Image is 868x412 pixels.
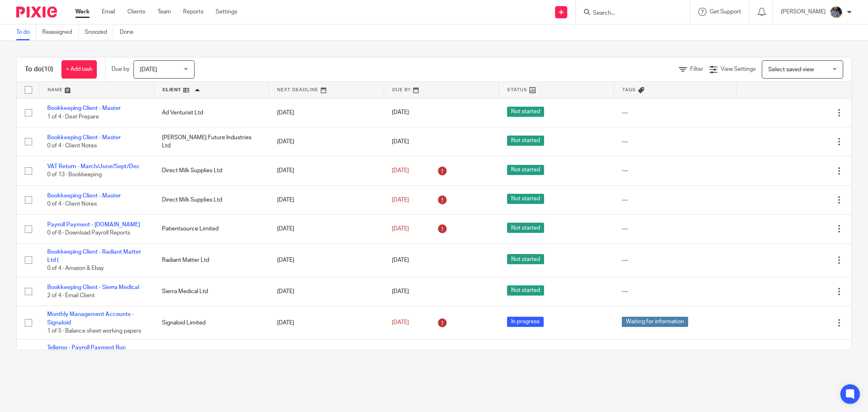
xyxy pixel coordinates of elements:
[622,196,728,204] div: ---
[721,66,756,72] span: View Settings
[47,193,120,199] a: Bookkeeping Client - Master
[154,156,269,185] td: Direct Milk Supplies Ltd
[47,164,140,169] a: VAT Return - March/June/Sept/Dec
[47,293,95,298] span: 2 of 4 · Email Client
[47,266,104,272] span: 0 of 4 · Amazon & Ebay
[507,223,544,233] span: Not started
[216,8,237,16] a: Settings
[154,340,269,373] td: Signaloid Limited
[75,8,90,16] a: Work
[47,328,141,334] span: 1 of 5 · Balance sheet working papers
[154,243,269,277] td: Radiant Matter Ltd
[16,7,57,18] img: Pixie
[392,320,409,326] span: [DATE]
[622,109,728,117] div: ---
[47,114,99,120] span: 1 of 4 · Dext Prepare
[25,65,53,74] h1: To do
[102,8,115,16] a: Email
[47,143,97,149] span: 0 of 4 · Client Notes
[120,24,140,40] a: Done
[47,172,102,178] span: 0 of 13 · Bookkeeping
[507,254,544,264] span: Not started
[710,9,741,15] span: Get Support
[47,285,139,290] a: Bookkeeping Client - Sierra Medical
[154,185,269,214] td: Direct Milk Supplies Ltd
[507,285,544,296] span: Not started
[392,257,409,263] span: [DATE]
[154,127,269,156] td: [PERSON_NAME] Future Industries Ltd
[269,156,384,185] td: [DATE]
[154,98,269,127] td: Ad Venturist Ltd
[157,8,171,16] a: Team
[269,98,384,127] td: [DATE]
[269,277,384,306] td: [DATE]
[622,256,728,264] div: ---
[392,139,409,145] span: [DATE]
[16,24,36,40] a: To do
[42,24,79,40] a: Reassigned
[592,10,665,17] input: Search
[392,197,409,203] span: [DATE]
[392,226,409,232] span: [DATE]
[154,277,269,306] td: Sierra Medical Ltd
[269,306,384,340] td: [DATE]
[47,201,97,207] span: 0 of 4 · Client Notes
[112,65,129,73] p: Due by
[47,222,140,228] a: Payroll Payment - [DOMAIN_NAME]
[127,8,145,16] a: Clients
[622,225,728,233] div: ---
[507,165,544,175] span: Not started
[47,311,134,325] a: Monthly Management Accounts - Signaloid
[830,6,843,19] img: Jaskaran%20Singh.jpeg
[47,135,120,140] a: Bookkeeping Client - Master
[47,249,141,263] a: Bookkeeping Client - Radiant Matter Ltd (
[507,317,544,327] span: In progress
[392,110,409,116] span: [DATE]
[622,287,728,296] div: ---
[269,215,384,243] td: [DATE]
[42,66,53,72] span: (10)
[622,317,688,327] span: Waiting for information
[47,345,126,351] a: Telleroo - Payroll Payment Run
[154,215,269,243] td: Patientsource Limited
[768,67,814,72] span: Select saved view
[507,107,544,117] span: Not started
[47,230,130,236] span: 0 of 6 · Download Payroll Reports
[507,194,544,204] span: Not started
[781,8,826,16] p: [PERSON_NAME]
[269,243,384,277] td: [DATE]
[622,167,728,175] div: ---
[183,8,203,16] a: Reports
[690,66,703,72] span: Filter
[392,289,409,294] span: [DATE]
[269,127,384,156] td: [DATE]
[61,60,97,79] a: + Add task
[622,138,728,146] div: ---
[47,105,120,111] a: Bookkeeping Client - Master
[154,306,269,340] td: Signaloid Limited
[140,67,157,72] span: [DATE]
[392,168,409,173] span: [DATE]
[622,88,636,92] span: Tags
[507,136,544,146] span: Not started
[269,340,384,373] td: [DATE]
[269,185,384,214] td: [DATE]
[85,24,114,40] a: Snoozed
